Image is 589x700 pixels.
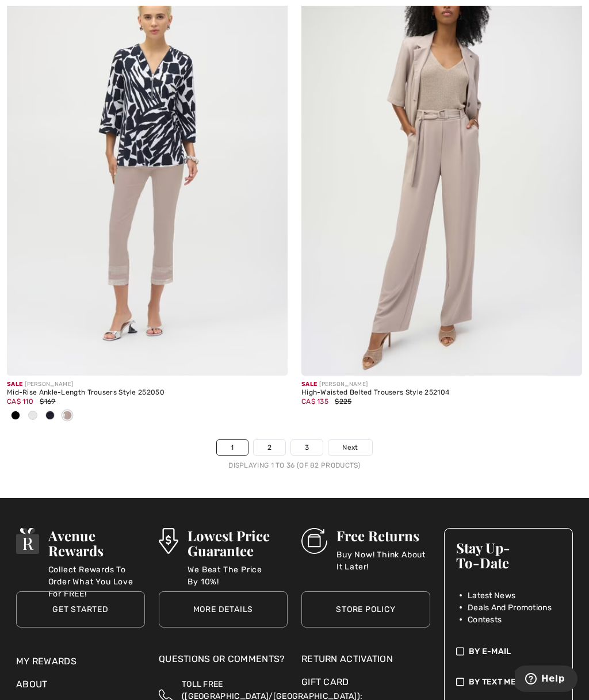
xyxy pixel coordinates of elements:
a: My Rewards [16,656,77,667]
span: Sale [7,381,22,388]
h3: Lowest Price Guarantee [188,528,288,558]
div: [PERSON_NAME] [301,380,582,389]
h3: Free Returns [336,528,430,543]
a: Return Activation [301,652,430,666]
span: Sale [301,381,317,388]
h3: Avenue Rewards [48,528,145,558]
div: White [24,407,41,426]
a: Gift Card [301,675,430,689]
span: $169 [40,397,55,406]
span: Contests [468,614,502,626]
iframe: Opens a widget where you can find more information [515,665,577,694]
a: Get Started [16,591,145,628]
div: [PERSON_NAME] [7,380,288,389]
p: Collect Rewards To Order What You Love For FREE! [48,564,145,587]
span: Latest News [468,590,515,602]
span: By E-mail [469,645,511,657]
span: Deals And Promotions [468,602,552,614]
div: Parchment [59,407,76,426]
img: Avenue Rewards [16,528,39,554]
div: High-Waisted Belted Trousers Style 252104 [301,389,582,397]
span: $225 [335,397,351,406]
span: By Text Message [469,676,544,688]
img: check [456,676,464,688]
img: check [456,645,464,657]
a: 1 [217,440,247,455]
h3: Stay Up-To-Date [456,540,561,570]
img: Lowest Price Guarantee [159,528,178,554]
span: CA$ 135 [301,397,328,406]
div: Mid-Rise Ankle-Length Trousers Style 252050 [7,389,288,397]
div: Midnight Blue [41,407,59,426]
p: We Beat The Price By 10%! [188,564,288,587]
a: 2 [254,440,285,455]
div: Questions or Comments? [159,652,288,672]
span: CA$ 110 [7,397,33,406]
a: 3 [291,440,323,455]
a: More Details [159,591,288,628]
div: Black [7,407,24,426]
p: Buy Now! Think About It Later! [336,549,430,572]
div: About [16,678,145,697]
img: Free Returns [301,528,327,554]
a: Store Policy [301,591,430,628]
a: Next [328,440,372,455]
span: Next [342,442,358,453]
